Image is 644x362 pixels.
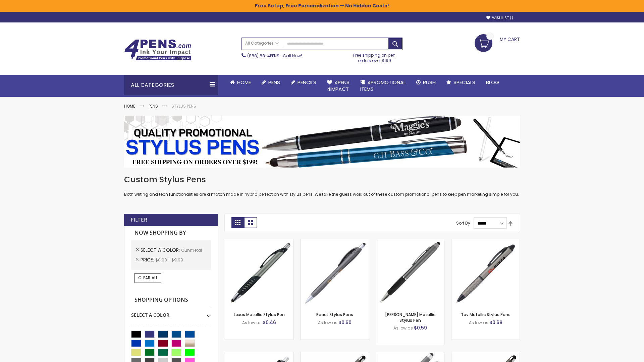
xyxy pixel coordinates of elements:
[376,352,444,358] a: Cali Custom Stylus Gel pen-Gunmetal
[456,220,470,226] label: Sort By
[385,312,435,323] a: [PERSON_NAME] Metallic Stylus Pen
[231,217,244,228] strong: Grid
[225,239,293,244] a: Lexus Metallic Stylus Pen-Gunmetal
[327,79,350,93] span: 4Pens 4impact
[124,174,520,185] h1: Custom Stylus Pens
[131,293,211,307] strong: Shopping Options
[242,320,262,325] span: As low as
[225,352,293,358] a: Souvenir® Anthem Stylus Pen-Gunmetal
[225,75,256,90] a: Home
[376,239,444,307] img: Lory Metallic Stylus Pen-Gunmetal
[247,53,302,59] span: - Call Now!
[316,312,353,317] a: React Stylus Pens
[298,79,316,86] span: Pencils
[225,239,293,307] img: Lexus Metallic Stylus Pen-Gunmetal
[423,79,436,86] span: Rush
[155,257,183,263] span: $0.00 - $9.99
[135,273,161,283] a: Clear All
[318,320,337,325] span: As low as
[301,239,369,244] a: React Stylus Pens-Gunmetal
[346,50,403,63] div: Free shipping on pen orders over $199
[285,75,322,90] a: Pencils
[245,41,279,46] span: All Categories
[141,247,181,253] span: Select A Color
[268,79,280,86] span: Pens
[451,239,520,307] img: Tev Metallic Stylus Pens-Gunmetal
[451,352,520,358] a: Islander Softy Metallic Gel Pen with Stylus - ColorJet Imprint-Gunmetal
[124,103,135,109] a: Home
[301,352,369,358] a: Islander Softy Metallic Gel Pen with Stylus-Gunmetal
[124,174,520,197] div: Both writing and tech functionalities are a match made in hybrid perfection with stylus pens. We ...
[461,312,511,317] a: Tev Metallic Stylus Pens
[486,79,499,86] span: Blog
[411,75,441,90] a: Rush
[234,312,285,317] a: Lexus Metallic Stylus Pen
[237,79,251,86] span: Home
[171,103,196,109] strong: Stylus Pens
[301,239,369,307] img: React Stylus Pens-Gunmetal
[322,75,355,97] a: 4Pens4impact
[131,216,147,224] strong: Filter
[263,319,276,326] span: $0.46
[414,324,427,331] span: $0.59
[131,226,211,240] strong: Now Shopping by
[124,116,520,168] img: Stylus Pens
[242,38,282,49] a: All Categories
[469,320,488,325] span: As low as
[124,39,191,61] img: 4Pens Custom Pens and Promotional Products
[181,247,202,253] span: Gunmetal
[451,239,520,244] a: Tev Metallic Stylus Pens-Gunmetal
[141,256,155,263] span: Price
[131,307,211,318] div: Select A Color
[149,103,158,109] a: Pens
[441,75,481,90] a: Specials
[376,239,444,244] a: Lory Metallic Stylus Pen-Gunmetal
[138,275,158,281] span: Clear All
[256,75,285,90] a: Pens
[486,15,513,20] a: Wishlist
[355,75,411,97] a: 4PROMOTIONALITEMS
[489,319,502,326] span: $0.68
[453,79,475,86] span: Specials
[247,53,279,59] a: (888) 88-4PENS
[124,75,218,95] div: All Categories
[338,319,352,326] span: $0.60
[393,325,413,331] span: As low as
[481,75,504,90] a: Blog
[360,79,406,93] span: 4PROMOTIONAL ITEMS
